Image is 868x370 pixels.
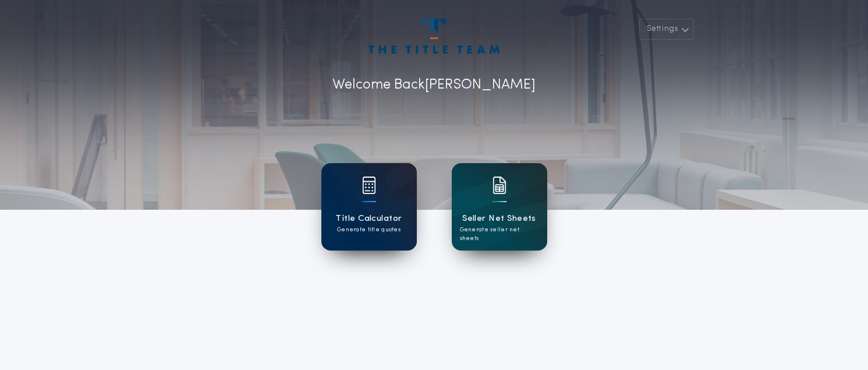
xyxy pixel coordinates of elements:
img: account-logo [369,19,499,54]
p: Generate seller net sheets [460,225,539,243]
h1: Seller Net Sheets [462,212,536,225]
h1: Title Calculator [335,212,402,225]
img: card icon [362,177,376,194]
a: card iconTitle CalculatorGenerate title quotes [321,163,417,251]
p: Welcome Back [PERSON_NAME] [332,75,536,96]
img: card icon [493,177,506,194]
p: Generate title quotes [337,225,401,234]
a: card iconSeller Net SheetsGenerate seller net sheets [452,163,547,251]
button: Settings [639,19,694,40]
